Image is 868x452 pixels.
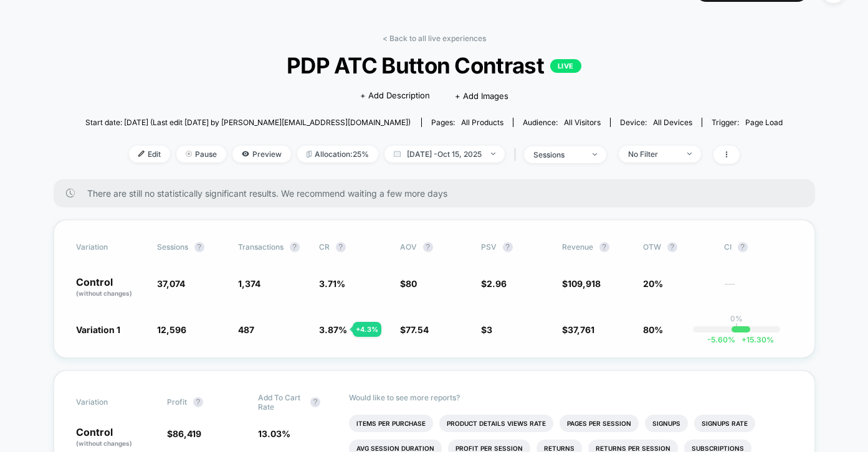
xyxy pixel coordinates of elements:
[319,278,345,289] span: 3.71 %
[562,278,601,289] span: $
[394,151,401,157] img: calendar
[258,393,304,412] span: Add To Cart Rate
[735,323,738,332] p: |
[730,314,743,323] p: 0%
[76,440,132,447] span: (without changes)
[406,278,417,289] span: 80
[423,242,433,252] button: ?
[560,415,639,432] li: Pages Per Session
[628,149,678,159] div: No Filter
[455,91,508,101] span: + Add Images
[487,324,492,335] span: 3
[193,397,203,407] button: ?
[238,278,260,289] span: 1,374
[568,324,594,335] span: 37,761
[120,52,748,78] span: PDP ATC Button Contrast
[503,242,513,252] button: ?
[383,34,486,43] a: < Back to all live experiences
[481,324,492,335] span: $
[481,278,507,289] span: $
[550,59,581,73] p: LIVE
[745,118,783,127] span: Page Load
[431,118,503,127] div: Pages:
[76,324,120,335] span: Variation 1
[562,242,593,252] span: Revenue
[173,428,201,439] span: 86,419
[511,146,524,164] span: |
[400,242,417,252] span: AOV
[157,278,185,289] span: 37,074
[533,150,583,159] div: sessions
[336,242,346,252] button: ?
[194,242,204,252] button: ?
[562,324,594,335] span: $
[643,324,663,335] span: 80%
[491,153,495,155] img: end
[360,90,430,102] span: + Add Description
[400,324,429,335] span: $
[643,242,712,252] span: OTW
[724,242,793,252] span: CI
[238,242,284,252] span: Transactions
[384,146,505,162] span: [DATE] - Oct 15, 2025
[349,415,433,432] li: Items Per Purchase
[307,151,312,158] img: rebalance
[694,415,755,432] li: Signups Rate
[238,324,254,335] span: 487
[76,393,145,412] span: Variation
[461,118,503,127] span: all products
[645,415,688,432] li: Signups
[353,322,381,337] div: + 4.3 %
[76,242,145,252] span: Variation
[742,335,746,344] span: +
[176,146,226,162] span: Pause
[643,278,663,289] span: 20%
[85,118,411,127] span: Start date: [DATE] (Last edit [DATE] by [PERSON_NAME][EMAIL_ADDRESS][DOMAIN_NAME])
[157,242,188,252] span: Sessions
[290,242,300,252] button: ?
[400,278,417,289] span: $
[724,280,793,298] span: ---
[129,146,170,162] span: Edit
[564,118,601,127] span: All Visitors
[138,151,145,157] img: edit
[297,146,378,162] span: Allocation: 25%
[599,242,609,252] button: ?
[712,118,783,127] div: Trigger:
[610,118,702,127] span: Device:
[481,242,497,252] span: PSV
[319,242,330,252] span: CR
[157,324,186,335] span: 12,596
[593,153,597,156] img: end
[76,427,155,448] p: Control
[568,278,601,289] span: 109,918
[735,335,774,344] span: 15.30 %
[186,151,192,157] img: end
[76,277,145,298] p: Control
[687,153,692,155] img: end
[232,146,291,162] span: Preview
[167,428,201,439] span: $
[439,415,553,432] li: Product Details Views Rate
[76,290,132,297] span: (without changes)
[310,397,320,407] button: ?
[406,324,429,335] span: 77.54
[707,335,735,344] span: -5.60 %
[667,242,677,252] button: ?
[319,324,347,335] span: 3.87 %
[258,428,290,439] span: 13.03 %
[167,397,187,407] span: Profit
[653,118,692,127] span: all devices
[487,278,507,289] span: 2.96
[523,118,601,127] div: Audience:
[738,242,748,252] button: ?
[349,393,792,402] p: Would like to see more reports?
[87,188,790,199] span: There are still no statistically significant results. We recommend waiting a few more days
